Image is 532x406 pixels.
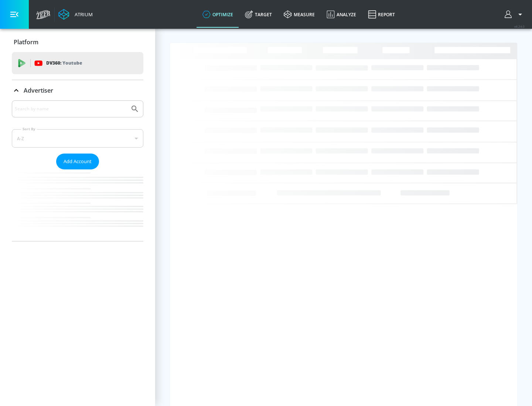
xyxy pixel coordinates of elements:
span: Add Account [64,157,92,166]
div: A-Z [12,129,143,148]
a: Atrium [58,9,93,20]
a: Analyze [321,1,362,28]
div: Advertiser [12,100,143,241]
button: Add Account [56,154,99,169]
p: Advertiser [24,86,53,94]
a: optimize [197,1,239,28]
a: measure [278,1,321,28]
p: Youtube [62,59,82,67]
label: Sort By [21,127,37,131]
div: Advertiser [12,80,143,101]
div: Platform [12,32,143,52]
a: Target [239,1,278,28]
p: DV360: [46,59,82,67]
span: v 4.24.0 [514,24,525,28]
p: Platform [14,38,38,46]
input: Search by name [15,104,127,114]
a: Report [362,1,401,28]
nav: list of Advertiser [12,169,143,241]
div: Atrium [72,11,93,18]
div: DV360: Youtube [12,52,143,74]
